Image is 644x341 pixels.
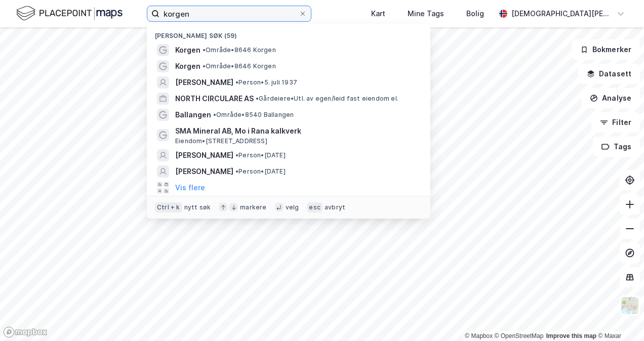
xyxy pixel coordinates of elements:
[466,8,484,20] div: Bolig
[307,202,323,212] div: esc
[495,332,544,339] a: OpenStreetMap
[256,95,259,102] span: •
[213,111,216,118] span: •
[203,62,206,70] span: •
[213,111,294,119] span: Område • 8540 Ballangen
[256,95,398,103] span: Gårdeiere • Utl. av egen/leid fast eiendom el.
[175,149,233,161] span: [PERSON_NAME]
[581,88,640,108] button: Analyse
[235,151,286,159] span: Person • [DATE]
[235,167,238,175] span: •
[235,167,286,176] span: Person • [DATE]
[203,62,276,70] span: Område • 8646 Korgen
[235,78,238,86] span: •
[546,332,596,339] a: Improve this map
[203,46,276,54] span: Område • 8646 Korgen
[593,292,644,341] iframe: Chat Widget
[175,165,233,178] span: [PERSON_NAME]
[175,137,267,145] span: Eiendom • [STREET_ADDRESS]
[511,8,613,20] div: [DEMOGRAPHIC_DATA][PERSON_NAME]
[175,182,205,194] button: Vis flere
[147,24,430,42] div: [PERSON_NAME] søk (59)
[175,125,418,137] span: SMA Mineral AB, Mo i Rana kalkverk
[591,112,640,133] button: Filter
[235,151,238,159] span: •
[16,5,123,22] img: logo.f888ab2527a4732fd821a326f86c7f29.svg
[371,8,385,20] div: Kart
[3,326,48,338] a: Mapbox homepage
[175,60,200,72] span: Korgen
[325,203,345,211] div: avbryt
[175,93,254,105] span: NORTH CIRCULARE AS
[175,44,200,56] span: Korgen
[465,332,493,339] a: Mapbox
[155,202,182,212] div: Ctrl + k
[286,203,299,211] div: velg
[159,6,299,21] input: Søk på adresse, matrikkel, gårdeiere, leietakere eller personer
[593,137,640,157] button: Tags
[175,76,233,89] span: [PERSON_NAME]
[184,203,211,211] div: nytt søk
[203,46,206,54] span: •
[578,64,640,84] button: Datasett
[240,203,266,211] div: markere
[572,39,640,60] button: Bokmerker
[235,78,297,87] span: Person • 5. juli 1937
[408,8,444,20] div: Mine Tags
[175,109,211,121] span: Ballangen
